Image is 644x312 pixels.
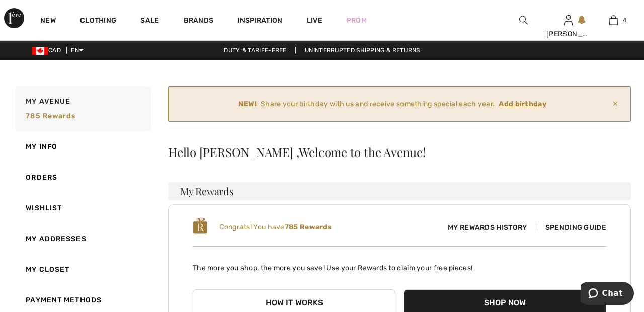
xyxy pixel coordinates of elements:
[13,193,151,223] a: Wishlist
[193,255,606,273] p: The more you shop, the more you save! Use your Rewards to claim your free pieces!
[140,16,159,27] a: Sale
[285,223,332,231] b: 785 Rewards
[80,16,116,27] a: Clothing
[13,131,151,162] a: My Info
[13,223,151,254] a: My Addresses
[237,16,282,27] span: Inspiration
[168,146,631,158] div: Hello [PERSON_NAME] ,
[4,8,24,28] img: 1ère Avenue
[608,95,622,113] span: ✕
[177,99,608,109] div: Share your birthday with us and receive something special each year.
[537,223,606,232] span: Spending Guide
[564,15,573,25] a: Sign In
[168,182,631,200] h3: My Rewards
[32,47,48,55] img: Canadian Dollar
[26,112,75,120] span: 785 rewards
[13,162,151,193] a: Orders
[499,100,546,108] ins: Add birthday
[299,146,425,158] span: Welcome to the Avenue!
[26,96,70,107] span: My Avenue
[581,282,634,307] iframe: Opens a widget where you can chat to one of our agents
[546,29,591,39] div: [PERSON_NAME]
[307,15,323,26] a: Live
[219,223,332,231] span: Congrats! You have
[347,15,367,26] a: Prom
[193,217,208,235] img: loyalty_logo_r.svg
[184,16,214,27] a: Brands
[13,254,151,285] a: My Closet
[519,14,528,26] img: search the website
[238,99,257,109] strong: NEW!
[623,16,626,25] span: 4
[440,222,535,233] span: My Rewards History
[564,14,573,26] img: My Info
[71,47,84,54] span: EN
[609,14,618,26] img: My Bag
[591,14,635,26] a: 4
[32,47,65,54] span: CAD
[40,16,56,27] a: New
